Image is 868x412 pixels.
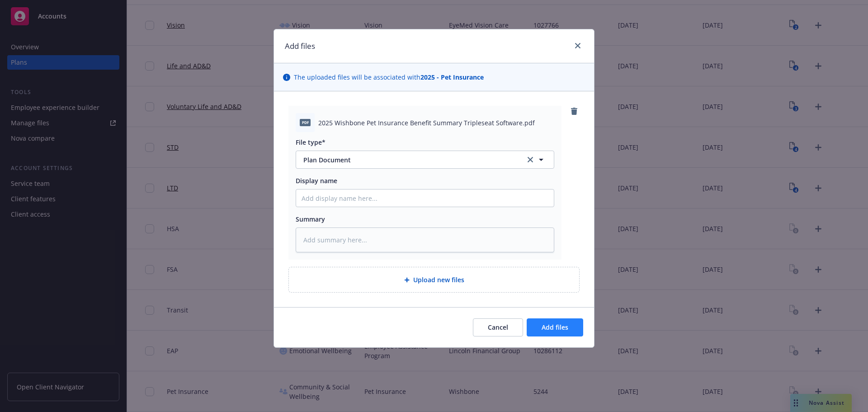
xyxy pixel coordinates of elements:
[413,275,464,284] span: Upload new files
[420,73,484,81] strong: 2025 - Pet Insurance
[527,318,583,336] button: Add files
[525,154,536,165] a: clear selection
[285,40,315,52] h1: Add files
[318,118,535,128] span: 2025 Wishbone Pet Insurance Benefit Summary Tripleseat Software.pdf
[288,267,580,293] div: Upload new files
[296,138,325,147] span: File type*
[296,151,554,169] button: Plan Documentclear selection
[542,323,568,331] span: Add files
[294,72,484,82] span: The uploaded files will be associated with
[473,318,523,336] button: Cancel
[569,106,580,117] a: remove
[300,119,311,126] span: pdf
[296,176,337,185] span: Display name
[296,189,554,207] input: Add display name here...
[296,215,325,223] span: Summary
[572,40,583,51] a: close
[488,323,508,331] span: Cancel
[303,155,513,165] span: Plan Document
